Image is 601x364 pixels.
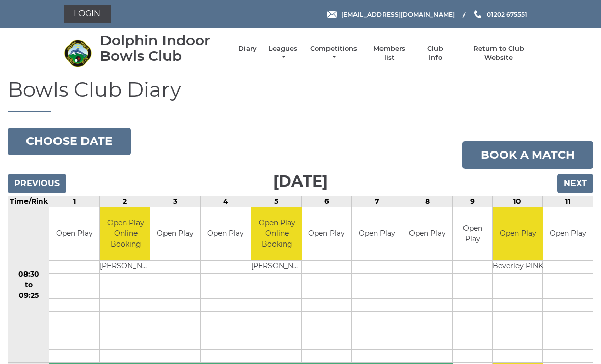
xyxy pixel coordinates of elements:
[100,196,150,207] td: 2
[453,196,493,207] td: 9
[352,196,402,207] td: 7
[543,207,593,261] td: Open Play
[150,207,200,261] td: Open Play
[493,207,543,261] td: Open Play
[327,11,337,18] img: Email
[473,10,527,19] a: Phone us 01202 675551
[8,78,593,112] h1: Bowls Club Diary
[474,10,481,18] img: Phone us
[453,207,492,261] td: Open Play
[462,141,593,169] a: Book a match
[8,128,131,155] button: Choose date
[64,39,92,67] img: Dolphin Indoor Bowls Club
[8,207,49,363] td: 08:30 to 09:25
[267,44,299,63] a: Leagues
[327,10,455,19] a: Email [EMAIL_ADDRESS][DOMAIN_NAME]
[238,44,257,53] a: Diary
[49,207,99,261] td: Open Play
[341,10,455,18] span: [EMAIL_ADDRESS][DOMAIN_NAME]
[402,196,453,207] td: 8
[460,44,537,63] a: Return to Club Website
[49,196,100,207] td: 1
[100,33,228,64] div: Dolphin Indoor Bowls Club
[251,261,303,274] td: [PERSON_NAME]
[251,196,302,207] td: 5
[201,196,251,207] td: 4
[302,207,351,261] td: Open Play
[201,207,251,261] td: Open Play
[352,207,402,261] td: Open Play
[251,207,303,261] td: Open Play Online Booking
[64,5,111,23] a: Login
[542,196,593,207] td: 11
[368,44,410,63] a: Members list
[8,174,66,193] input: Previous
[487,10,527,18] span: 01202 675551
[100,207,151,261] td: Open Play Online Booking
[421,44,450,63] a: Club Info
[557,174,593,193] input: Next
[492,196,542,207] td: 10
[100,261,151,274] td: [PERSON_NAME]
[302,196,352,207] td: 6
[402,207,452,261] td: Open Play
[8,196,49,207] td: Time/Rink
[493,261,543,274] td: Beverley PINK
[309,44,358,63] a: Competitions
[150,196,201,207] td: 3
